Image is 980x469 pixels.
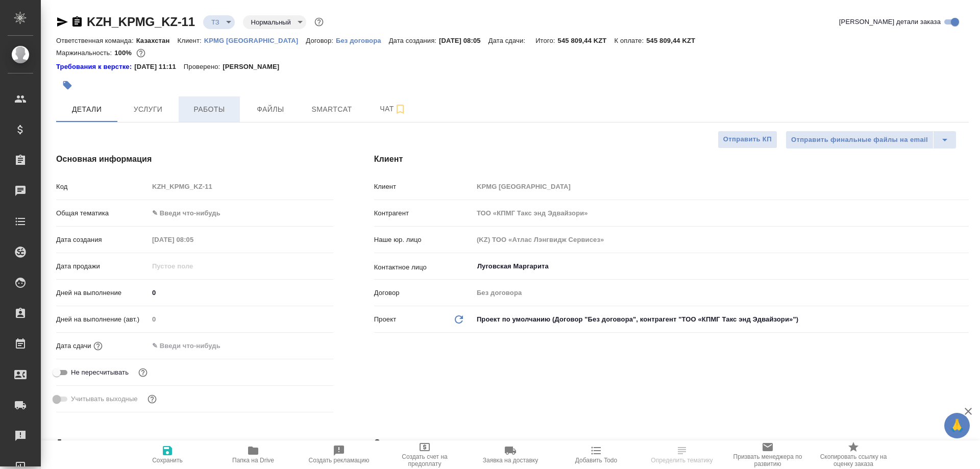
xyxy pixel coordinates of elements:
[204,36,306,44] a: KPMG [GEOGRAPHIC_DATA]
[62,103,111,116] span: Детали
[336,36,389,44] a: Без договора
[71,367,129,378] span: Не пересчитывать
[791,134,928,146] span: Отправить финальные файлы на email
[723,134,772,145] span: Отправить КП
[87,15,195,29] a: KZH_KPMG_KZ-11
[614,37,646,44] p: К оплате:
[488,37,528,44] p: Дата сдачи:
[149,312,333,327] input: Пустое поле
[336,37,389,44] p: Без договора
[124,103,173,116] span: Услуги
[136,37,178,44] p: Казахстан
[246,103,295,116] span: Файлы
[56,182,149,192] p: Код
[134,62,184,72] p: [DATE] 11:11
[149,338,238,353] input: ✎ Введи что-нибудь
[208,18,223,27] button: ТЗ
[114,49,134,57] p: 100%
[56,62,134,72] div: Нажми, чтобы открыть папку с инструкцией
[374,314,397,325] p: Проект
[56,37,136,44] p: Ответственная команда:
[374,208,473,218] p: Контрагент
[56,16,68,28] button: Скопировать ссылку для ЯМессенджера
[394,103,406,115] svg: Подписаться
[134,46,148,60] button: 0.00 KZT;
[374,262,473,273] p: Контактное лицо
[811,440,896,469] button: Скопировать ссылку на оценку заказа
[125,440,210,469] button: Сохранить
[309,457,370,464] span: Создать рекламацию
[374,437,969,449] h4: Ответственные
[374,182,473,192] p: Клиент
[243,15,306,29] div: ТЗ
[374,235,473,245] p: Наше юр. лицо
[56,235,149,245] p: Дата создания
[56,437,333,449] h4: Дополнительно
[731,453,804,467] span: Призвать менеджера по развитию
[369,103,418,115] span: Чат
[149,232,238,247] input: Пустое поле
[639,440,725,469] button: Определить тематику
[56,314,149,325] p: Дней на выполнение (авт.)
[553,440,639,469] button: Добавить Todo
[473,311,969,328] div: Проект по умолчанию (Договор "Без договора", контрагент "ТОО «КПМГ Такс энд Эдвайзори»")
[473,179,969,194] input: Пустое поле
[468,440,553,469] button: Заявка на доставку
[152,208,321,218] div: ✎ Введи что-нибудь
[786,131,934,149] button: Отправить финальные файлы на email
[473,285,969,300] input: Пустое поле
[839,17,941,27] span: [PERSON_NAME] детали заказа
[646,37,703,44] p: 545 809,44 KZT
[718,131,777,149] button: Отправить КП
[786,131,957,149] div: split button
[152,457,183,464] span: Сохранить
[232,457,274,464] span: Папка на Drive
[56,62,134,72] a: Требования к верстке:
[312,15,326,29] button: Доп статусы указывают на важность/срочность заказа
[473,232,969,247] input: Пустое поле
[725,440,811,469] button: Призвать менеджера по развитию
[651,457,713,464] span: Определить тематику
[963,265,965,267] button: Open
[177,37,204,44] p: Клиент:
[149,259,238,274] input: Пустое поле
[56,49,114,57] p: Маржинальность:
[185,103,234,116] span: Работы
[210,440,296,469] button: Папка на Drive
[575,457,617,464] span: Добавить Todo
[136,366,150,379] button: Включи, если не хочешь, чтобы указанная дата сдачи изменилась после переставления заказа в 'Подтв...
[204,37,306,44] p: KPMG [GEOGRAPHIC_DATA]
[91,339,105,353] button: Если добавить услуги и заполнить их объемом, то дата рассчитается автоматически
[145,392,159,406] button: Выбери, если сб и вс нужно считать рабочими днями для выполнения заказа.
[388,453,461,467] span: Создать счет на предоплату
[389,37,439,44] p: Дата создания:
[149,285,333,300] input: ✎ Введи что-нибудь
[374,288,473,298] p: Договор
[483,457,538,464] span: Заявка на доставку
[296,440,382,469] button: Создать рекламацию
[473,206,969,220] input: Пустое поле
[558,37,615,44] p: 545 809,44 KZT
[374,153,969,165] h4: Клиент
[306,37,336,44] p: Договор:
[248,18,294,27] button: Нормальный
[948,415,966,436] span: 🙏
[71,16,83,28] button: Скопировать ссылку
[535,37,557,44] p: Итого:
[944,413,970,438] button: 🙏
[223,62,287,72] p: [PERSON_NAME]
[149,205,333,222] div: ✎ Введи что-нибудь
[184,62,223,72] p: Проверено:
[56,208,149,218] p: Общая тематика
[56,74,79,96] button: Добавить тэг
[56,153,333,165] h4: Основная информация
[71,394,138,404] span: Учитывать выходные
[149,179,333,194] input: Пустое поле
[56,288,149,298] p: Дней на выполнение
[56,261,149,271] p: Дата продажи
[439,37,488,44] p: [DATE] 08:05
[307,103,356,116] span: Smartcat
[382,440,468,469] button: Создать счет на предоплату
[56,341,91,351] p: Дата сдачи
[817,453,890,467] span: Скопировать ссылку на оценку заказа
